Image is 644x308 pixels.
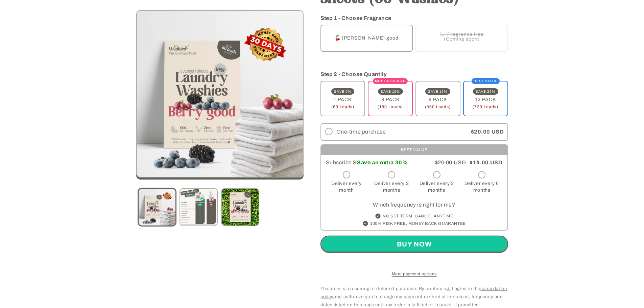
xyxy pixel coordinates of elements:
label: Deliver every month [326,169,367,197]
button: Load image 3 in gallery view [221,188,259,226]
label: 3 PACK [368,81,413,116]
label: 1 PACK [320,81,365,116]
li: NO SET TERM, CANCEL ANYTIME [362,213,466,219]
span: $20.00 USD [435,160,466,165]
media-gallery: Gallery Viewer [136,10,304,228]
span: SAVE 25% [473,88,498,95]
label: 🍒 [PERSON_NAME] good [320,25,413,52]
span: (360 Loads) [425,105,451,109]
div: $20.00 USD [468,124,507,140]
button: Load image 1 in gallery view [138,188,176,226]
button: Buy now [320,236,508,252]
label: Deliver every 3 months [416,169,457,197]
label: 🦢 Fragrance free (Coming soon) [415,25,508,52]
span: (60 Loads) [331,105,354,109]
label: Deliver every 2 months [371,169,412,197]
div: BEST VALUE [321,145,507,155]
span: BEST VALUE [472,78,500,84]
div: $14.00 USD [432,158,503,168]
label: Subscribe & [326,158,408,168]
label: Deliver every 6 months [461,169,503,197]
a: More payment options [320,271,508,277]
span: (720 Loads) [473,105,498,109]
span: MOST POPULAR [373,78,408,84]
span: SAVE 10% [378,88,403,95]
button: Load image 2 in gallery view [180,188,218,226]
label: 12 PACK [463,81,508,116]
span: Save an extra 30% [357,160,408,165]
a: Which frequency is right for me? [373,202,455,208]
legend: Step 2 - Choose Quantity [320,70,388,78]
legend: Step 1 - Choose Fragrance [320,14,392,22]
label: One-time purchase [321,124,468,140]
span: SAVE 15% [425,88,450,95]
span: (180 Loads) [378,105,403,109]
label: 6 PACK [415,81,460,116]
li: 100% RISK FREE, MONEY BACK GUARANTEE [362,220,466,227]
span: SAVE 0% [331,88,354,95]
